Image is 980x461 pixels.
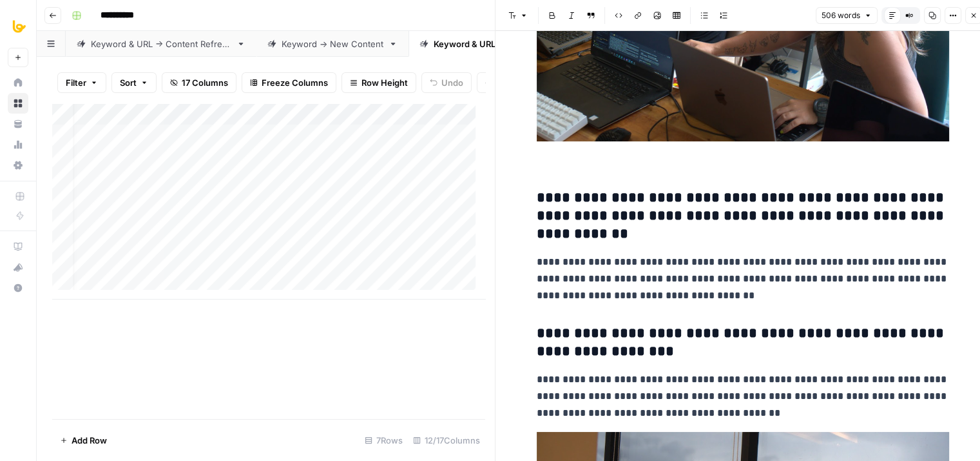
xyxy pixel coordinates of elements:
button: 17 Columns [162,72,236,93]
span: Undo [441,76,463,89]
div: Keyword & URL -> Content Refresh V2 [434,37,587,50]
span: Row Height [361,76,408,89]
a: Home [8,72,28,93]
div: What's new? [8,258,28,277]
a: Your Data [8,114,28,134]
button: Undo [421,72,472,93]
button: Row Height [341,72,416,93]
button: Sort [111,72,157,93]
button: What's new? [8,257,28,278]
img: All About AI Logo [8,15,31,38]
button: Workspace: All About AI [8,10,28,43]
a: Usage [8,134,28,155]
a: Settings [8,155,28,176]
span: 506 words [821,10,860,21]
span: Sort [120,76,137,89]
span: Freeze Columns [262,76,328,89]
div: Keyword & URL -> Content Refresh [91,37,231,50]
span: Filter [66,76,86,89]
span: 17 Columns [182,76,228,89]
button: 506 words [816,7,878,24]
a: Browse [8,93,28,114]
span: Add Row [72,434,107,447]
div: 7 Rows [360,430,408,451]
a: AirOps Academy [8,236,28,257]
a: Keyword & URL -> Content Refresh V2 [408,31,612,57]
button: Freeze Columns [242,72,336,93]
div: 12/17 Columns [408,430,485,451]
a: Keyword -> New Content [256,31,408,57]
div: Keyword -> New Content [282,37,383,50]
button: Add Row [52,430,115,451]
a: Keyword & URL -> Content Refresh [66,31,256,57]
button: Help + Support [8,278,28,298]
button: Filter [57,72,106,93]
